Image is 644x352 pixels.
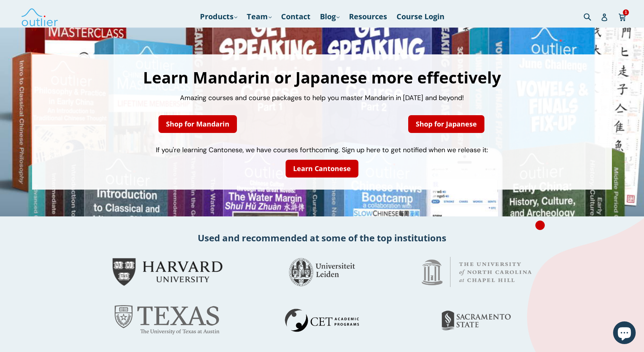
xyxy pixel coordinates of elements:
a: Shop for Mandarin [158,115,237,133]
input: Search [582,9,603,24]
inbox-online-store-chat: Shopify online store chat [611,321,638,346]
a: Blog [316,10,343,23]
h1: Learn Mandarin or Japanese more effectively [40,69,604,85]
a: Products [196,10,241,23]
a: Resources [345,10,391,23]
span: If you're learning Cantonese, we have courses forthcoming. Sign up here to get notified when we r... [156,145,488,154]
span: Amazing courses and course packages to help you master Mandarin in [DATE] and beyond! [180,93,464,102]
a: Contact [277,10,314,23]
a: 1 [618,8,627,25]
span: 1 [623,9,629,15]
a: Team [243,10,275,23]
a: Course Login [393,10,448,23]
img: Outlier Linguistics [21,6,58,28]
a: Learn Cantonese [286,160,358,178]
a: Shop for Japanese [408,115,484,133]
